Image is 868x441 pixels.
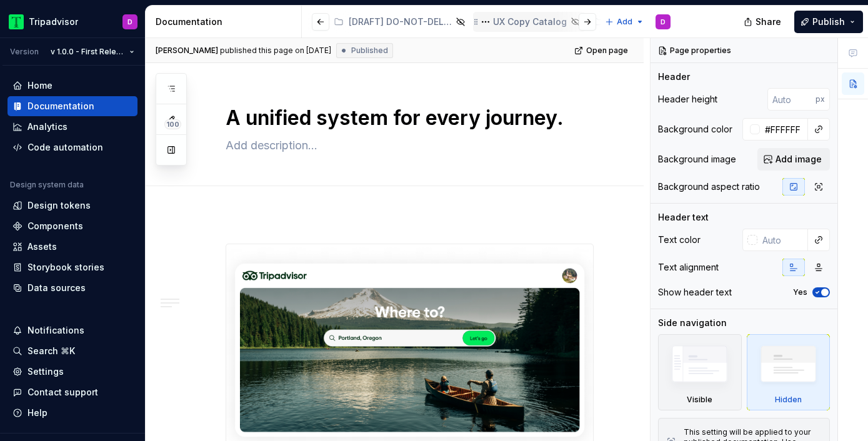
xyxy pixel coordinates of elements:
div: Hidden [747,334,831,410]
span: Add image [776,153,822,166]
span: v 1.0.0 - First Release [51,47,124,57]
div: D [127,17,132,27]
button: Search ⌘K [7,341,137,361]
div: Background image [658,153,736,166]
span: Published [351,46,388,56]
div: Help [27,407,47,419]
input: Auto [757,229,808,251]
span: 100 [164,119,181,129]
button: Contact support [7,382,137,402]
a: Settings [7,362,137,382]
span: Open page [586,46,628,56]
button: Share [737,11,789,33]
button: TripadvisorD [2,8,142,35]
div: Analytics [27,121,67,133]
button: Add [601,13,648,31]
div: Background color [658,123,732,136]
input: Auto [760,118,808,141]
button: Add image [757,148,830,171]
a: Analytics [7,117,137,137]
a: Assets [7,237,137,257]
button: Help [7,403,137,423]
div: Hidden [775,395,802,405]
a: Design tokens [7,196,137,216]
a: UX Copy Catalog [473,12,586,32]
div: Visible [687,395,712,405]
button: Notifications [7,320,137,340]
div: Home [27,79,52,92]
div: Documentation [156,16,296,28]
img: 0ed0e8b8-9446-497d-bad0-376821b19aa5.png [9,14,24,29]
input: Auto [767,88,816,111]
button: Publish [794,11,863,33]
span: Add [617,17,632,27]
a: Code automation [7,137,137,157]
a: Data sources [7,278,137,298]
a: Storybook stories [7,257,137,277]
span: Publish [812,16,845,28]
div: Documentation [27,100,94,112]
label: Yes [793,287,807,297]
div: [DRAFT] DO-NOT-DELETE [PERSON_NAME] test - DS viewer [349,16,452,28]
div: Storybook stories [27,261,104,274]
div: Data sources [27,282,86,294]
div: Settings [27,365,64,378]
div: Text alignment [658,261,719,274]
div: Contact support [27,386,98,399]
div: UX Copy Catalog [493,16,567,28]
div: Design tokens [27,199,91,212]
div: Design system data [10,180,84,190]
a: Documentation [7,96,137,116]
div: Components [27,220,83,232]
span: Share [756,16,781,28]
div: Tripadvisor [29,16,78,28]
div: Side navigation [658,317,727,329]
div: Assets [27,240,57,253]
span: [PERSON_NAME] [156,46,218,56]
a: Home [7,76,137,96]
div: Header height [658,93,717,106]
div: Header text [658,211,709,224]
a: Components [7,216,137,236]
div: Visible [658,334,742,410]
textarea: A unified system for every journey. [223,103,591,133]
div: Notifications [27,324,84,337]
a: Open page [571,42,634,59]
div: published this page on [DATE] [220,46,331,56]
button: v 1.0.0 - First Release [45,43,140,61]
div: Background aspect ratio [658,181,760,193]
div: Show header text [658,286,732,299]
div: Header [658,71,690,83]
div: Version [10,47,39,57]
div: Code automation [27,141,103,154]
div: Text color [658,234,701,246]
div: Search ⌘K [27,345,75,357]
p: px [816,94,825,104]
div: D [661,17,666,27]
a: [DRAFT] DO-NOT-DELETE [PERSON_NAME] test - DS viewer [329,12,471,32]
